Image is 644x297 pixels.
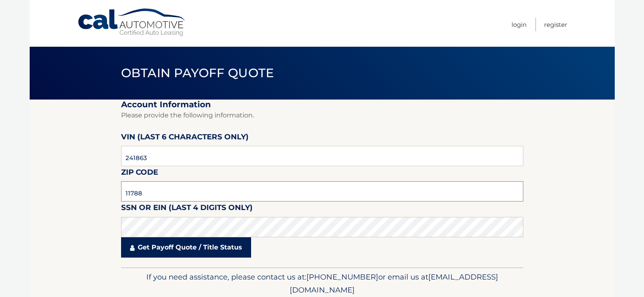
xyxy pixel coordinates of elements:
[306,272,378,282] span: [PHONE_NUMBER]
[121,202,253,217] label: SSN or EIN (last 4 digits only)
[121,110,523,121] p: Please provide the following information.
[544,18,567,31] a: Register
[121,100,523,110] h2: Account Information
[121,65,274,80] span: Obtain Payoff Quote
[512,18,527,31] a: Login
[121,237,251,258] a: Get Payoff Quote / Title Status
[126,271,518,297] p: If you need assistance, please contact us at: or email us at
[121,131,249,146] label: VIN (last 6 characters only)
[77,8,187,37] a: Cal Automotive
[121,166,158,181] label: Zip Code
